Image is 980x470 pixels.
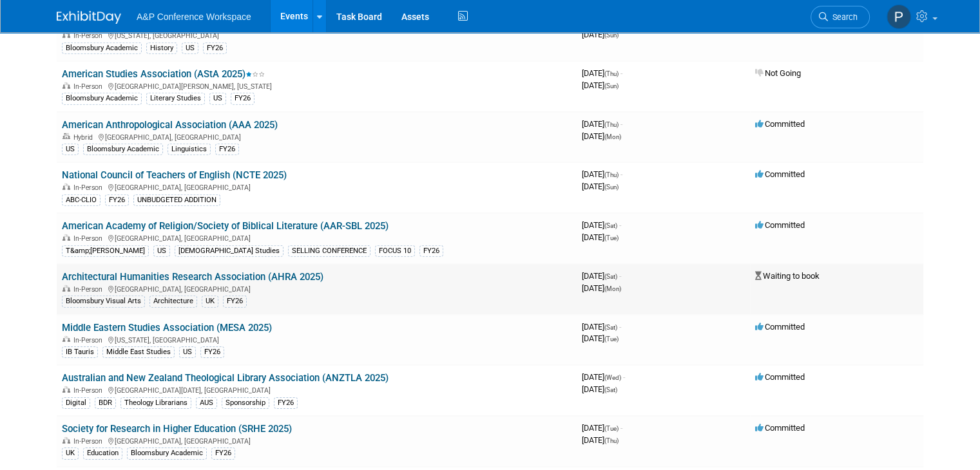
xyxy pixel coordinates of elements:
span: In-Person [73,386,106,395]
div: [GEOGRAPHIC_DATA], [GEOGRAPHIC_DATA] [62,131,572,142]
span: Search [828,12,858,22]
span: In-Person [73,285,106,294]
div: AUS [196,397,217,409]
div: Linguistics [168,144,211,155]
span: Waiting to book [755,271,820,281]
span: A&P Conference Workspace [137,12,251,22]
span: (Sun) [604,32,619,39]
span: (Tue) [604,425,619,432]
a: Society for Research in Higher Education (SRHE 2025) [62,423,292,435]
div: FY26 [203,42,227,54]
a: Middle Eastern Studies Association (MESA 2025) [62,322,272,334]
img: In-Person Event [62,82,70,89]
a: American Anthropological Association (AAA 2025) [62,119,278,131]
span: [DATE] [582,372,625,382]
a: American Studies Association (AStA 2025) [62,68,265,80]
span: In-Person [73,82,106,91]
span: (Sun) [604,82,619,89]
span: Committed [755,119,805,129]
div: FY26 [211,447,235,459]
span: (Tue) [604,335,619,343]
div: [GEOGRAPHIC_DATA][PERSON_NAME], [US_STATE] [62,80,572,91]
span: (Thu) [604,437,619,444]
div: UNBUDGETED ADDITION [133,194,220,206]
span: [DATE] [582,220,621,230]
div: FY26 [223,296,247,307]
span: [DATE] [582,271,621,281]
a: American Academy of Religion/Society of Biblical Literature (AAR-SBL 2025) [62,220,389,232]
span: Committed [755,372,805,382]
div: US [179,346,196,358]
img: In-Person Event [62,32,70,38]
span: - [623,372,625,382]
div: [GEOGRAPHIC_DATA][DATE], [GEOGRAPHIC_DATA] [62,384,572,395]
div: Literary Studies [146,93,205,104]
div: FY26 [231,93,255,104]
span: (Sat) [604,273,617,280]
img: In-Person Event [62,183,70,190]
span: - [620,423,622,433]
div: Bloomsbury Academic [62,93,142,104]
div: [GEOGRAPHIC_DATA], [GEOGRAPHIC_DATA] [62,182,572,192]
div: UK [202,296,218,307]
span: In-Person [73,183,106,192]
div: History [146,42,177,54]
span: - [620,169,622,179]
span: [DATE] [582,423,622,433]
span: - [620,68,622,78]
div: [US_STATE], [GEOGRAPHIC_DATA] [62,334,572,344]
span: In-Person [73,234,106,243]
div: UK [62,447,79,459]
div: ABC-CLIO [62,194,101,206]
div: FY26 [215,144,239,155]
span: (Mon) [604,285,621,292]
span: Not Going [755,68,801,78]
span: Committed [755,169,805,179]
div: IB Tauris [62,346,98,358]
span: - [619,322,621,332]
div: Education [83,447,122,459]
div: Architecture [149,296,197,307]
img: In-Person Event [62,386,70,393]
img: In-Person Event [62,437,70,444]
span: [DATE] [582,334,619,343]
span: Committed [755,322,805,332]
div: [US_STATE], [GEOGRAPHIC_DATA] [62,30,572,40]
span: [DATE] [582,68,622,78]
div: [DEMOGRAPHIC_DATA] Studies [175,245,283,257]
span: [DATE] [582,80,619,90]
img: Paige Papandrea [887,5,911,29]
span: [DATE] [582,119,622,129]
div: FY26 [419,245,443,257]
div: FY26 [105,194,129,206]
span: (Thu) [604,70,619,77]
span: [DATE] [582,322,621,332]
div: US [153,245,170,257]
span: Hybrid [73,133,97,142]
div: Theology Librarians [120,397,191,409]
span: In-Person [73,32,106,40]
span: In-Person [73,437,106,446]
div: US [62,144,79,155]
div: FY26 [200,346,224,358]
span: (Thu) [604,121,619,128]
span: [DATE] [582,169,622,179]
span: (Sat) [604,324,617,331]
span: [DATE] [582,384,617,394]
div: [GEOGRAPHIC_DATA], [GEOGRAPHIC_DATA] [62,435,572,446]
span: In-Person [73,336,106,344]
div: US [182,42,198,54]
span: (Wed) [604,374,621,381]
div: FOCUS 10 [375,245,415,257]
div: SELLING CONFERENCE [288,245,370,257]
img: Hybrid Event [62,133,70,140]
span: - [620,119,622,129]
span: - [619,220,621,230]
div: US [209,93,226,104]
span: (Tue) [604,234,619,241]
div: T&amp;[PERSON_NAME] [62,245,149,257]
span: [DATE] [582,435,619,445]
div: Bloomsbury Visual Arts [62,296,145,307]
div: BDR [95,397,116,409]
span: (Sat) [604,386,617,393]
